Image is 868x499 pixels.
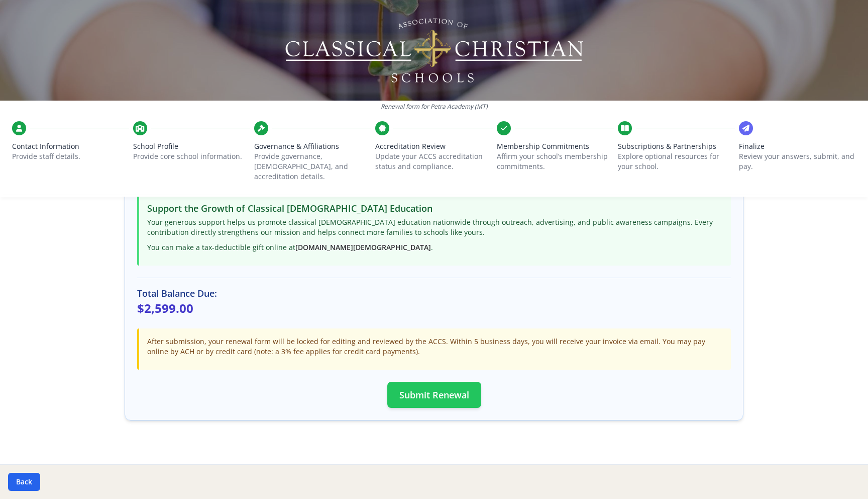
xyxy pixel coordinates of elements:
h3: Support the Growth of Classical [DEMOGRAPHIC_DATA] Education [147,201,723,215]
button: Submit Renewal [387,382,481,408]
span: School Profile [133,141,250,151]
p: Review your answers, submit, and pay. [739,151,856,172]
a: [DOMAIN_NAME][DEMOGRAPHIC_DATA] [295,242,431,252]
h3: Total Balance Due: [137,286,731,300]
p: Provide governance, [DEMOGRAPHIC_DATA], and accreditation details. [254,151,371,182]
p: Provide staff details. [12,151,129,161]
span: Governance & Affiliations [254,141,371,151]
p: After submission, your renewal form will be locked for editing and reviewed by the ACCS. Within 5... [147,337,723,357]
img: Logo [284,15,585,86]
p: $2,599.00 [137,300,731,316]
span: Membership Commitments [497,141,614,151]
p: Your generous support helps us promote classical [DEMOGRAPHIC_DATA] education nationwide through ... [147,217,723,237]
p: Affirm your school’s membership commitments. [497,151,614,172]
span: Subscriptions & Partnerships [618,141,735,151]
p: Update your ACCS accreditation status and compliance. [375,151,492,172]
p: Provide core school information. [133,151,250,161]
span: Finalize [739,141,856,151]
p: You can make a tax-deductible gift online at . [147,242,723,253]
span: Accreditation Review [375,141,492,151]
p: Explore optional resources for your school. [618,151,735,172]
span: Contact Information [12,141,129,151]
button: Back [8,473,40,491]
